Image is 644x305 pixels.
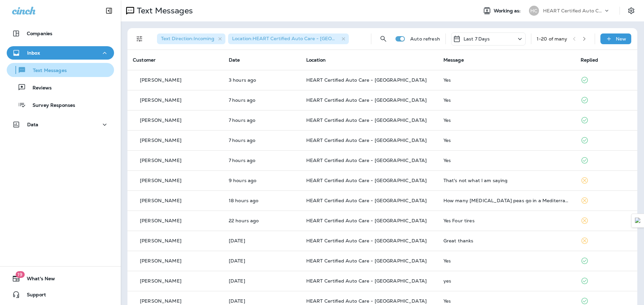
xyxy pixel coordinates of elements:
span: HEART Certified Auto Care - [GEOGRAPHIC_DATA] [306,77,427,83]
button: Collapse Sidebar [100,4,118,17]
p: Companies [27,31,52,36]
p: [PERSON_NAME] [140,258,181,263]
div: Text Direction:Incoming [157,33,225,44]
p: [PERSON_NAME] [140,118,181,123]
button: 19What's New [7,272,114,285]
p: Text Messages [134,6,193,16]
p: Last 7 Days [464,36,490,42]
p: [PERSON_NAME] [140,158,181,163]
p: [PERSON_NAME] [140,218,181,223]
div: Yes [443,138,570,143]
span: HEART Certified Auto Care - [GEOGRAPHIC_DATA] [306,258,427,264]
img: Detect Auto [635,218,641,224]
div: Yes [443,77,570,83]
p: Auto refresh [410,36,440,42]
span: Text Direction : Incoming [161,35,214,42]
p: Sep 12, 2025 09:07 AM [229,118,296,123]
p: [PERSON_NAME] [140,77,181,83]
button: Reviews [7,80,114,94]
span: HEART Certified Auto Care - [GEOGRAPHIC_DATA] [306,278,427,284]
p: Sep 11, 2025 11:21 AM [229,278,296,284]
span: Date [229,57,240,63]
button: Inbox [7,46,114,60]
span: HEART Certified Auto Care - [GEOGRAPHIC_DATA] [306,117,427,123]
span: HEART Certified Auto Care - [GEOGRAPHIC_DATA] [306,97,427,103]
div: Yes [443,258,570,263]
span: Location : HEART Certified Auto Care - [GEOGRAPHIC_DATA] [232,35,371,42]
span: Customer [133,57,156,63]
span: HEART Certified Auto Care - [GEOGRAPHIC_DATA] [306,157,427,163]
div: Yes [443,118,570,123]
p: Reviews [26,85,52,91]
span: Support [20,292,46,300]
button: Text Messages [7,63,114,77]
div: Yes [443,97,570,103]
span: Working as: [494,8,522,14]
p: Sep 11, 2025 10:52 AM [229,298,296,304]
p: Text Messages [26,68,67,74]
span: HEART Certified Auto Care - [GEOGRAPHIC_DATA] [306,177,427,183]
p: Sep 11, 2025 12:28 PM [229,238,296,243]
span: Location [306,57,326,63]
p: Survey Responses [26,102,75,109]
p: Sep 12, 2025 07:08 AM [229,178,296,183]
p: Sep 12, 2025 09:07 AM [229,97,296,103]
div: Yes Four tires [443,218,570,223]
p: Sep 12, 2025 01:02 PM [229,77,296,83]
p: [PERSON_NAME] [140,198,181,203]
div: Yes [443,298,570,304]
span: Replied [581,57,598,63]
button: Survey Responses [7,98,114,112]
p: New [616,36,626,42]
p: [PERSON_NAME] [140,278,181,284]
p: Sep 11, 2025 05:46 PM [229,218,296,223]
p: Sep 12, 2025 09:07 AM [229,138,296,143]
div: Location:HEART Certified Auto Care - [GEOGRAPHIC_DATA] [228,33,349,44]
div: HC [529,6,539,16]
p: Sep 12, 2025 09:05 AM [229,158,296,163]
span: HEART Certified Auto Care - [GEOGRAPHIC_DATA] [306,137,427,143]
span: 19 [15,271,24,278]
span: HEART Certified Auto Care - [GEOGRAPHIC_DATA] [306,218,427,224]
div: 1 - 20 of many [537,36,568,42]
span: HEART Certified Auto Care - [GEOGRAPHIC_DATA] [306,238,427,244]
div: That's not what I am saying [443,178,570,183]
p: [PERSON_NAME] [140,298,181,304]
p: [PERSON_NAME] [140,138,181,143]
button: Companies [7,27,114,40]
p: Sep 11, 2025 09:26 PM [229,198,296,203]
div: How many black eye peas go in a Mediterranean soup? [443,198,570,203]
p: Inbox [27,50,40,56]
div: yes [443,278,570,284]
div: Yes [443,158,570,163]
span: What's New [20,276,55,284]
button: Settings [625,5,637,17]
p: Sep 11, 2025 12:28 PM [229,258,296,263]
p: HEART Certified Auto Care [543,8,603,13]
p: Data [27,122,39,127]
button: Data [7,118,114,131]
p: [PERSON_NAME] [140,97,181,103]
span: HEART Certified Auto Care - [GEOGRAPHIC_DATA] [306,298,427,304]
span: HEART Certified Auto Care - [GEOGRAPHIC_DATA] [306,198,427,204]
div: Great thanks [443,238,570,243]
p: [PERSON_NAME] [140,238,181,243]
button: Filters [133,32,146,46]
span: Message [443,57,464,63]
button: Search Messages [377,32,390,46]
p: [PERSON_NAME] [140,178,181,183]
button: Support [7,288,114,301]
